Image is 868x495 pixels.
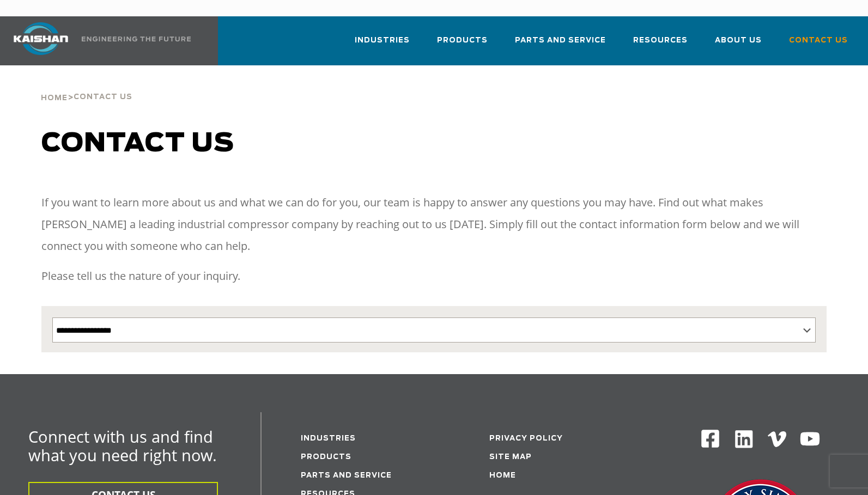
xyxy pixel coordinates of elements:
[437,34,488,47] span: Products
[489,435,563,442] a: Privacy Policy
[515,34,606,47] span: Parts and Service
[437,26,488,63] a: Products
[355,34,410,47] span: Industries
[700,429,720,449] img: Facebook
[789,34,848,47] span: Contact Us
[633,34,688,47] span: Resources
[715,26,762,63] a: About Us
[82,36,191,41] img: Engineering the future
[301,435,356,442] a: Industries
[489,472,516,479] a: Home
[301,472,392,479] a: Parts and service
[41,265,827,287] p: Please tell us the nature of your inquiry.
[41,131,234,157] span: Contact us
[789,26,848,63] a: Contact Us
[41,95,68,102] span: Home
[799,429,821,450] img: Youtube
[28,426,217,466] span: Connect with us and find what you need right now.
[768,431,786,447] img: Vimeo
[355,26,410,63] a: Industries
[41,93,68,102] a: Home
[74,94,132,101] span: Contact Us
[633,26,688,63] a: Resources
[41,192,827,257] p: If you want to learn more about us and what we can do for you, our team is happy to answer any qu...
[515,26,606,63] a: Parts and Service
[41,65,132,107] div: >
[301,454,351,461] a: Products
[489,454,532,461] a: Site Map
[733,429,755,450] img: Linkedin
[715,34,762,47] span: About Us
